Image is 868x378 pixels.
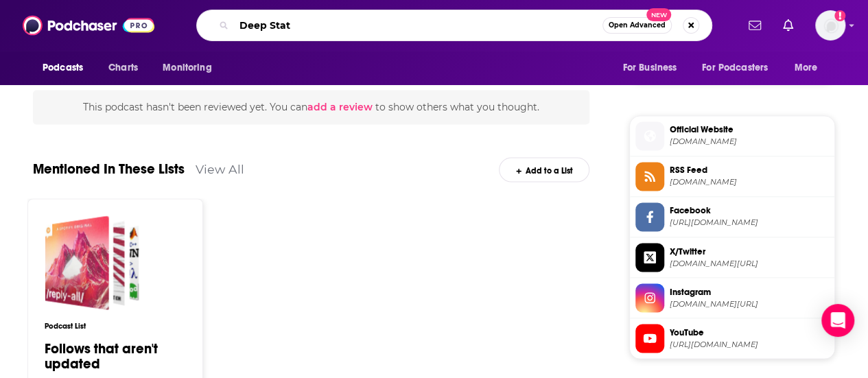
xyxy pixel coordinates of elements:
[163,58,211,78] span: Monitoring
[815,10,845,40] span: Logged in as AtriaBooks
[670,285,829,298] span: Instagram
[45,341,186,371] a: Follows that aren't updated
[815,10,845,40] img: User Profile
[33,161,185,178] a: Mentioned In These Lists
[693,55,788,81] button: open menu
[670,177,829,187] span: audioboom.com
[670,137,829,147] span: politicon.com
[45,215,139,310] a: Follows that aren't updated
[609,22,666,29] span: Open Advanced
[635,202,829,231] a: Facebook[URL][DOMAIN_NAME]
[83,101,539,113] span: This podcast hasn't been reviewed yet. You can to show others what you thought.
[43,58,83,78] span: Podcasts
[670,326,829,338] span: YouTube
[622,58,677,78] span: For Business
[635,243,829,272] a: X/Twitter[DOMAIN_NAME][URL]
[23,12,154,38] img: Podchaser - Follow, Share and Rate Podcasts
[499,157,589,181] div: Add to a List
[670,258,829,268] span: twitter.com/Politicon
[33,55,101,81] button: open menu
[702,58,768,78] span: For Podcasters
[670,245,829,257] span: X/Twitter
[821,304,854,337] div: Open Intercom Messenger
[153,55,229,81] button: open menu
[307,99,373,115] button: add a review
[834,10,845,21] svg: Add a profile image
[743,14,766,37] a: Show notifications dropdown
[670,164,829,176] span: RSS Feed
[785,55,835,81] button: open menu
[777,14,799,37] a: Show notifications dropdown
[795,58,818,78] span: More
[602,17,672,34] button: Open AdvancedNew
[670,298,829,309] span: instagram.com/politicon
[670,339,829,349] span: https://www.youtube.com/@Politicon
[670,123,829,136] span: Official Website
[196,162,244,176] a: View All
[635,283,829,312] a: Instagram[DOMAIN_NAME][URL]
[635,121,829,150] a: Official Website[DOMAIN_NAME]
[670,204,829,217] span: Facebook
[45,321,186,330] h3: Podcast List
[646,8,671,21] span: New
[99,55,146,81] a: Charts
[815,10,845,40] button: Show profile menu
[670,217,829,228] span: https://www.facebook.com/Politicon
[635,162,829,191] a: RSS Feed[DOMAIN_NAME]
[613,55,694,81] button: open menu
[234,14,602,36] input: Search podcasts, credits, & more...
[196,10,712,41] div: Search podcasts, credits, & more...
[108,58,138,78] span: Charts
[635,324,829,353] a: YouTube[URL][DOMAIN_NAME]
